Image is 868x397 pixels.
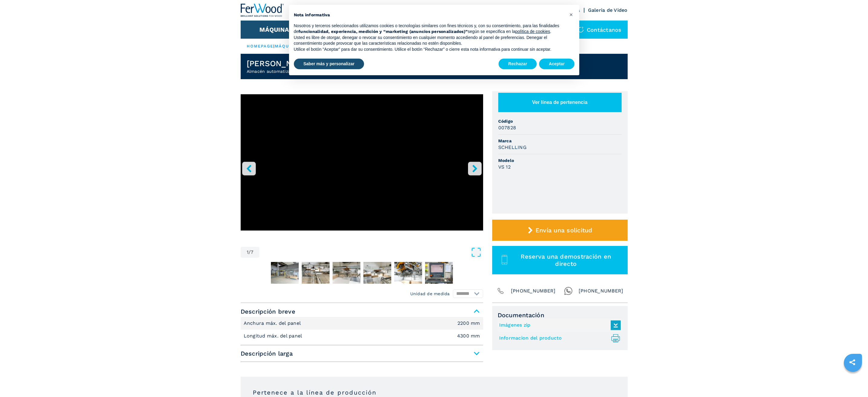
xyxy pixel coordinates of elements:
button: Go to Slide 4 [331,261,362,285]
button: Rechazar [499,59,537,69]
p: Longitud máx. del panel [244,333,304,339]
nav: Thumbnail Navigation [241,261,483,285]
a: HOMEPAGE [247,44,274,48]
h4: Pertenece a la línea de producción [253,389,376,396]
button: Saber más y personalizar [294,59,364,69]
span: × [569,11,573,18]
img: 9dcf39d2ac24b6771fd61dd6585c8998 [394,262,422,284]
span: Código [498,118,622,124]
img: 87991c8a4036cb4155458a435003d419 [363,262,391,284]
span: Documentación [498,311,622,319]
img: Ferwood [241,4,284,17]
img: Whatsapp [564,287,573,295]
div: Contáctanos [572,21,628,39]
h2: Nota informativa [294,12,565,18]
em: Unidad de medida [410,291,450,297]
span: Reserva una demostración en directo [511,253,620,267]
span: Marca [498,138,622,144]
em: 2200 mm [457,321,480,326]
button: Go to Slide 5 [362,261,392,285]
button: Ver línea de pertenencia [498,93,622,112]
h2: Almacén automatizado [247,68,341,74]
h3: 007828 [498,124,516,131]
span: / [249,250,251,255]
img: Phone [496,287,505,295]
img: 4eccc7e2be930281670b465286131f66 [302,262,330,284]
button: Aceptar [539,59,574,69]
h3: VS 12 [498,163,511,170]
span: | [273,44,275,48]
p: Usted es libre de otorgar, denegar o revocar su consentimiento en cualquier momento accediendo al... [294,35,565,47]
span: 1 [247,250,249,255]
span: [PHONE_NUMBER] [579,287,623,295]
iframe: Magazzino automatico in azione - SCHELLING VS 12 - Ferwoodgroup -007828 [241,94,483,231]
img: 386e1890d11930d527edaca32581c451 [425,262,453,284]
button: Cerrar esta nota informativa [567,10,576,19]
p: Nosotros y terceros seleccionados utilizamos cookies o tecnologías similares con fines técnicos y... [294,23,565,35]
button: Go to Slide 6 [393,261,423,285]
strong: funcionalidad, experiencia, medición y “marketing (anuncios personalizados)” [298,29,468,34]
a: máquinas [275,44,301,48]
div: Descripción breve [241,317,483,343]
button: Reserva una demostración en directo [492,246,628,274]
img: f743a2b8033fc6ec8e1b20d5f04590fa [271,262,299,284]
button: Máquinas [259,26,293,33]
button: Envía una solicitud [492,220,628,241]
a: política de cookies [515,29,550,34]
a: Informacion del producto [499,333,618,343]
a: Galeria de Video [588,7,628,13]
div: Go to Slide 1 [241,94,483,241]
button: Open Fullscreen [261,247,481,258]
button: left-button [242,162,256,175]
img: 4c691920573ba959fec10a2bcb9cabd9 [333,262,360,284]
span: Envía una solicitud [535,227,593,234]
h1: [PERSON_NAME] - VS 12 [247,59,341,68]
em: 4300 mm [457,334,480,338]
button: right-button [468,162,482,175]
span: 7 [251,250,253,255]
p: Anchura máx. del panel [244,320,303,327]
h3: SCHELLING [498,144,527,151]
iframe: Chat [842,370,863,392]
span: [PHONE_NUMBER] [511,287,556,295]
span: Modelo [498,157,622,163]
span: Descripción breve [241,306,483,317]
button: Go to Slide 2 [270,261,300,285]
button: Go to Slide 7 [424,261,454,285]
a: Imágenes zip [499,320,618,330]
button: Go to Slide 3 [301,261,331,285]
a: sharethis [845,355,860,370]
span: Descripción larga [241,348,483,359]
p: Utilice el botón “Aceptar” para dar su consentimiento. Utilice el botón “Rechazar” o cierre esta ... [294,47,565,53]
